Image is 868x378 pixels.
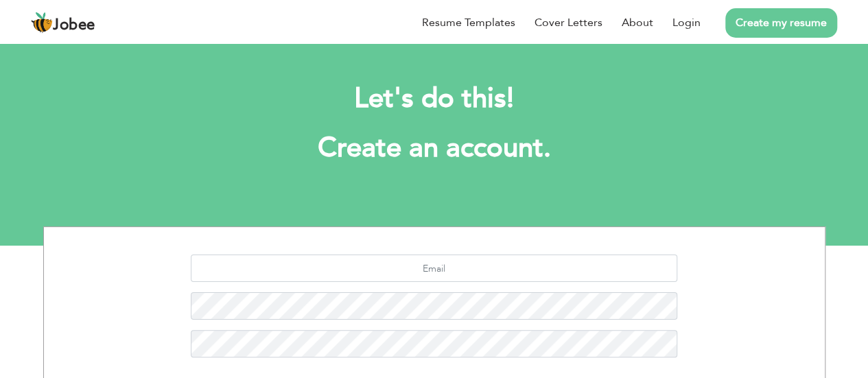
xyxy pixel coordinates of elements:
input: Email [191,255,677,282]
a: Create my resume [725,8,837,38]
a: Jobee [31,12,95,34]
img: jobee.io [31,12,53,34]
a: About [622,14,653,31]
a: Resume Templates [422,14,515,31]
a: Cover Letters [535,14,602,31]
span: Jobee [53,18,95,33]
h1: Create an account. [64,130,805,166]
h2: Let's do this! [64,81,805,117]
a: Login [672,14,701,31]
